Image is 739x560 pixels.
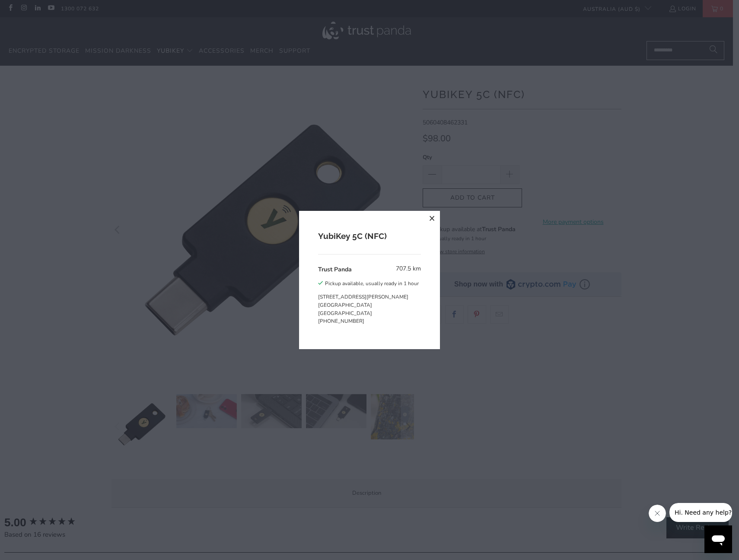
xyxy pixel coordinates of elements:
p: [STREET_ADDRESS][PERSON_NAME] [GEOGRAPHIC_DATA] [GEOGRAPHIC_DATA] [318,293,419,318]
iframe: Button to launch messaging window [704,525,732,553]
a: [PHONE_NUMBER] [318,318,364,325]
h2: YubiKey 5C (NFC) [318,230,421,242]
iframe: Close message [649,505,666,522]
span: km [413,264,421,273]
iframe: Message from company [669,503,732,522]
h3: Trust Panda [318,265,352,274]
span: 707.5 [396,264,411,273]
div: Pickup available, usually ready in 1 hour [325,279,419,288]
button: close [424,211,440,226]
